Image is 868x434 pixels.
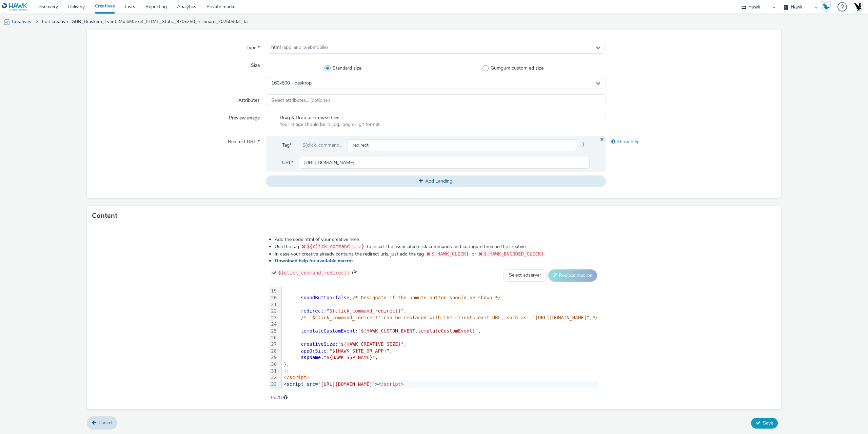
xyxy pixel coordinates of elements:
div: : , [282,295,599,301]
span: colorBackground [301,282,343,287]
div: }; [282,368,599,375]
li: In case your creative already contains the redirect urls, just add the tag or [275,250,598,258]
div: 25 [269,328,278,335]
img: mobile [3,19,10,25]
span: "${HAWK_SITE_OR_APP}" [329,348,389,354]
div: 29 [269,354,278,361]
span: creativeSize [301,341,335,347]
span: redirect [301,308,323,314]
div: : , [282,341,599,348]
a: Download help for available macros. [275,258,357,264]
span: "${HAWK_SSP_NAME}" [324,355,375,360]
div: 32 [269,374,278,381]
h3: Content [92,211,117,221]
div: 24 [269,321,278,328]
img: Hawk Academy [821,1,831,12]
div: 23 [269,315,278,321]
span: "[URL][DOMAIN_NAME]" [318,381,375,387]
span: Gumgum custom ad size [491,65,544,72]
div: ${click_command_ [297,139,347,151]
div: : , [282,348,599,355]
div: 20 [269,295,278,301]
span: "${HAWK_CUSTOM_EVENT.templateCustomEvent}" [358,328,478,334]
li: Add the code html of your creative here. [275,236,598,243]
div: : , [282,328,599,335]
span: copy to clipboard [352,270,357,275]
span: ${HAWK_CLICK} [432,251,469,257]
a: Hawk Academy [821,1,834,12]
span: (app_and_webmobile) [282,44,328,51]
span: Add Landing [425,178,452,184]
span: appOrSite [301,348,327,354]
img: Account UK [852,2,863,12]
div: 31 [269,368,278,375]
span: /script> [381,381,403,387]
a: Cancel [87,416,117,429]
div: 27 [269,341,278,348]
span: html [271,45,328,51]
div: }, [282,361,599,368]
input: url... [299,157,590,169]
span: Select attributes... (optional) [271,98,330,103]
span: /* Designate the background colour */ [375,282,481,287]
div: <script src= >< [282,381,599,388]
div: 19 [269,288,278,295]
div: 30 [269,361,278,368]
span: Cancel [98,419,112,426]
li: Use the tag to insert the associated click commands and configure them in the creative. [275,243,598,250]
label: Type * [244,42,262,51]
span: '#ffffff' [347,282,372,287]
img: undefined Logo [2,3,28,11]
span: soundButton [301,295,332,300]
button: Save [751,418,778,429]
div: : , [282,354,599,361]
span: ${click_command_...} [307,244,364,249]
span: ${HAWK_ENCODED_CLICK} [484,251,544,257]
label: Size [248,59,262,69]
span: ${click_command_redirect} [278,270,350,276]
div: < [282,374,599,381]
div: 28 [269,348,278,355]
label: Attributes [236,94,262,104]
span: false [335,295,349,300]
label: Preview image [226,112,262,121]
a: Edit creative : GBR_Braskem_EventsMultiMarket_HTML_Static_970x250_Billboard_20250903 ; Japan_Clim... [39,14,256,30]
div: 22 [269,308,278,315]
div: : , [282,308,599,315]
span: 6828 [271,394,282,401]
span: Drag & Drop or Browse files. [280,114,380,121]
span: } [577,139,590,151]
div: Maximum recommended length: 3000 characters. [283,394,288,401]
span: "${HAWK_CREATIVE_SIZE}" [338,341,404,347]
div: 26 [269,335,278,341]
button: Add Landing [266,175,606,187]
span: Standard size [333,65,361,72]
span: /* '$click_command_redirect' can be replaced with the clients exit URL, such as: "[URL][DOMAIN_NA... [301,315,598,320]
span: /* Designate if the unmute button should be shown */ [352,295,501,300]
span: Your image should be in .jpg, .png or .gif format [280,121,380,128]
div: 33 [269,381,278,388]
span: Save [763,420,773,426]
span: sspName [301,355,321,360]
span: templateCustomEvent [301,328,355,334]
label: Redirect URL * [225,136,262,145]
span: "${click_command_redirect}" [327,308,404,314]
span: /script> [287,375,309,380]
button: Replace macros [548,269,597,282]
div: Show help [606,136,776,148]
div: 21 [269,301,278,308]
span: 160x600 - desktop [271,80,312,86]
